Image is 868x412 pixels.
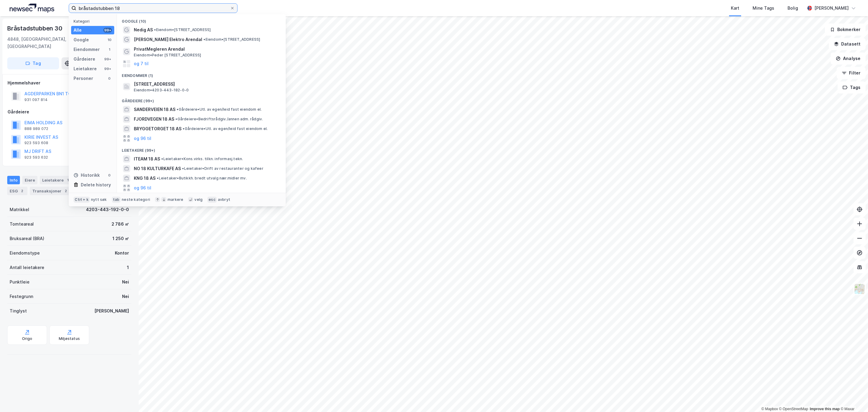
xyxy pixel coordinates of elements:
span: Eiendom • [STREET_ADDRESS] [154,27,211,32]
div: 2 [19,188,25,194]
div: Eiendommer [74,46,100,53]
div: Delete history [81,181,111,189]
span: FJORDVEGEN 18 AS [134,116,174,123]
span: • [157,176,159,180]
button: Filter [837,67,866,79]
span: KNG 18 AS [134,175,156,182]
div: Gårdeiere [74,55,95,63]
button: og 96 til [134,135,151,142]
div: Tomteareal [10,220,34,228]
div: Miljøstatus [59,336,80,341]
button: Tag [7,57,59,69]
div: Gårdeiere [8,108,131,116]
div: 931 097 814 [24,97,48,102]
div: Leietakere [40,176,73,184]
span: PrivatMegleren Arendal [134,46,278,53]
div: [PERSON_NAME] [94,307,129,315]
div: Matrikkel [10,206,29,213]
div: 2 786 ㎡ [112,220,129,228]
div: Eiere [22,176,37,184]
span: Eiendom • Peder [STREET_ADDRESS] [134,53,201,58]
div: 4848, [GEOGRAPHIC_DATA], [GEOGRAPHIC_DATA] [7,36,99,50]
div: Leietakere (99+) [117,143,286,154]
div: esc [207,197,217,203]
div: velg [194,197,203,202]
div: Transaksjoner [30,187,71,195]
span: Gårdeiere • Utl. av egen/leid fast eiendom el. [183,126,268,131]
div: 99+ [103,28,112,33]
span: • [177,107,178,112]
div: Eiendommer (1) [117,68,286,79]
div: Info [7,176,20,184]
button: Bokmerker [825,24,866,36]
div: 0 [107,173,112,178]
div: Bolig [788,5,798,12]
div: 1 [127,264,129,271]
div: Personer [74,75,93,82]
span: Gårdeiere • Utl. av egen/leid fast eiendom el. [177,107,262,112]
div: Mine Tags [753,5,774,12]
span: Leietaker • Drift av restauranter og kafeer [182,166,263,171]
div: Origo [22,336,33,341]
div: Google [74,36,89,43]
div: 2 [63,188,69,194]
span: BRYGGETORGET 18 AS [134,125,181,132]
div: 923 593 608 [24,141,48,145]
span: Eiendom • [STREET_ADDRESS] [203,37,260,42]
span: Eiendom • 4203-443-182-0-0 [134,88,189,93]
img: Z [854,283,865,295]
div: Bruksareal (BRA) [10,235,44,242]
div: 99+ [103,57,112,62]
div: Kontor [115,249,129,257]
div: Antall leietakere [10,264,44,271]
iframe: Chat Widget [838,383,868,412]
div: Leietakere [74,65,97,72]
div: Tinglyst [10,307,27,315]
div: 1 [107,47,112,52]
div: markere [168,197,183,202]
div: tab [112,197,121,203]
div: [PERSON_NAME] [814,5,849,12]
button: Datasett [829,38,866,50]
button: Tags [838,81,866,93]
div: 10 [107,37,112,42]
div: 1 [65,177,71,183]
span: Nedig AS [134,26,153,33]
div: Eiendomstype [10,249,40,257]
div: avbryt [218,197,230,202]
span: ITEAM 18 AS [134,155,160,163]
span: • [161,157,163,161]
div: Historikk [74,172,100,179]
span: Gårdeiere • Bedriftsrådgiv./annen adm. rådgiv. [175,117,263,122]
div: ESG [7,187,27,195]
button: og 7 til [134,60,149,67]
span: • [203,37,205,42]
span: Leietaker • Kons.virks. tilkn. informasj.tekn. [161,157,243,161]
div: 99+ [103,66,112,71]
span: • [182,166,184,171]
div: Punktleie [10,278,30,286]
div: Nei [122,278,129,286]
span: [STREET_ADDRESS] [134,81,278,88]
div: Alle [74,27,82,34]
button: og 96 til [134,184,151,192]
span: NO 18 KULTURKAFE AS [134,165,181,172]
div: nytt søk [91,197,107,202]
button: Analyse [831,52,866,65]
span: SANDERVEIEN 18 AS [134,106,175,113]
span: • [175,117,177,121]
a: Mapbox [761,407,778,411]
span: • [154,27,156,32]
div: Nei [122,293,129,300]
span: • [183,126,184,131]
div: Kart [731,5,739,12]
div: Festegrunn [10,293,33,300]
div: Google (10) [117,14,286,25]
div: Ctrl + k [74,197,90,203]
div: Kategori [74,19,114,24]
div: Bråstadstubben 30 [7,24,64,33]
img: logo.a4113a55bc3d86da70a041830d287a7e.svg [10,4,54,13]
div: 888 989 072 [24,126,48,131]
a: Improve this map [810,407,840,411]
span: [PERSON_NAME] Elektro Arendal [134,36,202,43]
